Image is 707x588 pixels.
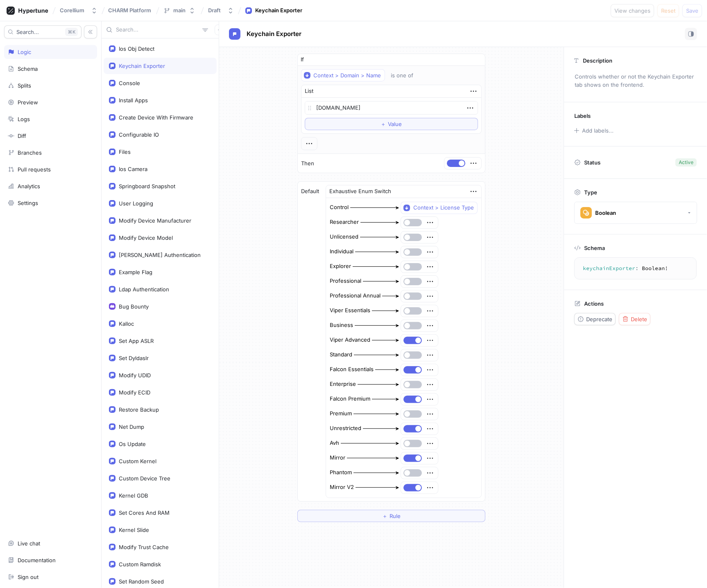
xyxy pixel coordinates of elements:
div: Logs [18,116,30,122]
div: List [305,87,313,95]
button: main [160,4,199,17]
div: Kernel Slide [119,527,149,533]
div: K [65,28,78,36]
div: Documentation [18,557,56,563]
span: CHARM Platform [108,7,151,13]
div: main [173,7,186,14]
span: ＋ [381,122,386,126]
span: Rule [390,514,401,518]
div: Mirror V2 [330,483,354,491]
div: Ios Camera [119,166,147,172]
p: Status [584,157,600,168]
span: View changes [614,8,650,13]
textarea: [DOMAIN_NAME] [305,101,478,115]
div: Schema [18,65,38,72]
div: Premium [330,410,352,418]
div: Console [119,80,140,86]
div: is one of [391,72,414,79]
div: Professional Annual [330,292,381,300]
button: Corellium [57,4,101,17]
button: Delete [619,313,650,325]
div: Context > License Type [413,204,474,211]
div: Explorer [330,262,351,270]
div: Custom Ramdisk [119,561,161,568]
div: Kalloc [119,320,134,327]
div: Control [330,203,349,212]
div: Configurable IO [119,131,159,138]
div: Set Random Seed [119,578,164,585]
div: Exhaustive Enum Switch [329,187,391,196]
div: Bug Bounty [119,303,149,310]
p: Schema [584,245,605,251]
div: Modify Device Manufacturer [119,217,191,224]
div: Os Update [119,441,146,447]
div: Live chat [18,540,40,547]
div: Set App ASLR [119,338,154,344]
button: ＋Rule [297,510,486,522]
div: Custom Device Tree [119,475,170,482]
div: Restore Backup [119,406,159,413]
div: Branches [18,149,42,156]
div: Unrestricted [330,424,361,433]
div: Create Device With Firmware [119,114,193,121]
div: Install Apps [119,97,148,104]
div: Kernel GDB [119,492,148,499]
div: Springboard Snapshot [119,183,175,189]
div: Set Cores And RAM [119,509,170,516]
p: Controls whether or not the Keychain Exporter tab shows on the frontend. [571,70,700,92]
div: Draft [208,7,221,14]
span: Save [686,8,698,13]
div: [PERSON_NAME] Authentication [119,252,201,258]
div: Example Flag [119,269,152,275]
div: Viper Essentials [330,306,370,315]
span: Value [388,122,402,126]
p: Type [584,189,597,196]
button: Search...K [4,25,82,38]
div: Net Dump [119,424,144,430]
button: ＋Value [305,118,478,130]
div: Corellium [60,7,84,14]
div: Logic [18,49,31,55]
button: Context > License Type [401,202,478,214]
div: Standard [330,351,352,359]
span: Keychain Exporter [247,31,301,37]
span: Reset [661,8,675,13]
p: Description [583,57,612,64]
button: Context > Domain > Name [301,69,385,81]
button: Reset [657,4,679,17]
button: View changes [611,4,654,17]
div: Context > Domain > Name [314,72,381,79]
div: Avh [330,439,339,447]
div: Researcher [330,218,359,226]
div: Enterprise [330,380,356,388]
button: Deprecate [574,313,616,325]
div: Keychain Exporter [119,63,165,69]
div: Active [679,159,693,166]
div: Preview [18,99,38,106]
div: Falcon Premium [330,395,370,403]
div: Analytics [18,183,40,189]
button: Add labels... [571,125,616,136]
div: Settings [18,200,38,206]
div: Sign out [18,574,39,580]
input: Search... [116,26,199,34]
div: Modify ECID [119,389,150,396]
button: Save [682,4,702,17]
span: ＋ [382,514,387,518]
div: Business [330,321,353,329]
div: Ios Obj Detect [119,45,154,52]
div: Diff [18,133,26,139]
a: Documentation [4,553,97,567]
div: Professional [330,277,361,285]
div: Unlicensed [330,233,358,241]
div: Add labels... [582,128,614,133]
div: Mirror [330,454,345,462]
span: Search... [16,29,39,34]
p: Then [301,160,314,168]
span: Delete [631,317,647,322]
p: If [301,56,304,64]
button: Draft [205,4,237,17]
div: Files [119,149,131,155]
button: is one of [387,69,426,81]
p: Labels [574,113,591,119]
